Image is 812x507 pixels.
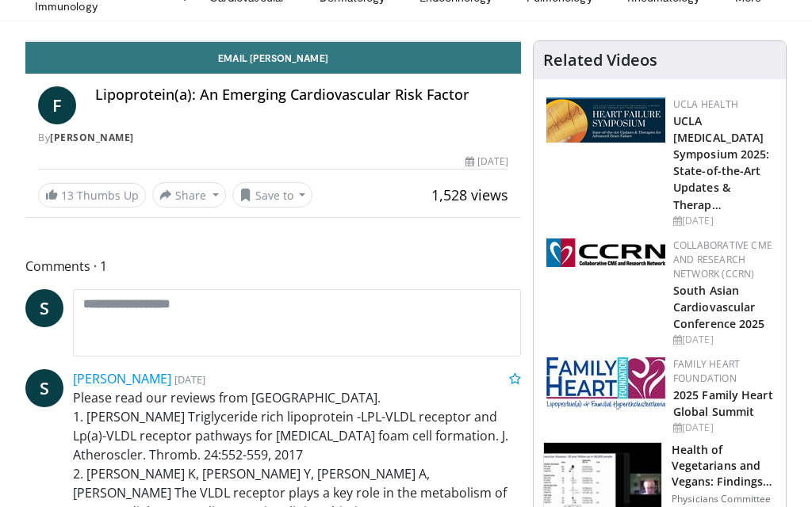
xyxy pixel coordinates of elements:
a: UCLA [MEDICAL_DATA] Symposium 2025: State-of-the-Art Updates & Therap… [673,113,770,212]
span: 1,528 views [431,185,508,204]
img: 96363db5-6b1b-407f-974b-715268b29f70.jpeg.150x105_q85_autocrop_double_scale_upscale_version-0.2.jpg [546,357,665,410]
small: [DATE] [174,372,205,387]
img: 0682476d-9aca-4ba2-9755-3b180e8401f5.png.150x105_q85_autocrop_double_scale_upscale_version-0.2.png [546,97,665,143]
a: Family Heart Foundation [673,357,740,385]
span: 13 [61,188,74,203]
a: 13 Thumbs Up [38,183,146,208]
div: [DATE] [673,333,773,347]
button: Save to [232,182,313,208]
h4: Related Videos [543,51,657,70]
a: [PERSON_NAME] [50,131,134,144]
img: a04ee3ba-8487-4636-b0fb-5e8d268f3737.png.150x105_q85_autocrop_double_scale_upscale_version-0.2.png [546,238,665,267]
a: South Asian Cardiovascular Conference 2025 [673,283,765,331]
a: UCLA Health [673,97,738,111]
div: [DATE] [673,214,773,228]
div: [DATE] [465,154,508,169]
h3: Health of Vegetarians and Vegans: Findings From EPIC-[GEOGRAPHIC_DATA] and Othe… [672,442,785,490]
a: [PERSON_NAME] [73,370,171,387]
a: Email [PERSON_NAME] [25,42,521,74]
a: Collaborative CME and Research Network (CCRN) [673,238,772,280]
a: S [25,369,63,407]
h4: Lipoprotein(a): An Emerging Cardiovascular Risk Factor [95,86,508,104]
span: Comments 1 [25,256,521,276]
button: Share [152,182,226,208]
a: 2025 Family Heart Global Summit [673,387,773,419]
a: S [25,289,63,327]
a: F [38,86,76,124]
div: [DATE] [673,421,773,435]
div: By [38,131,508,145]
